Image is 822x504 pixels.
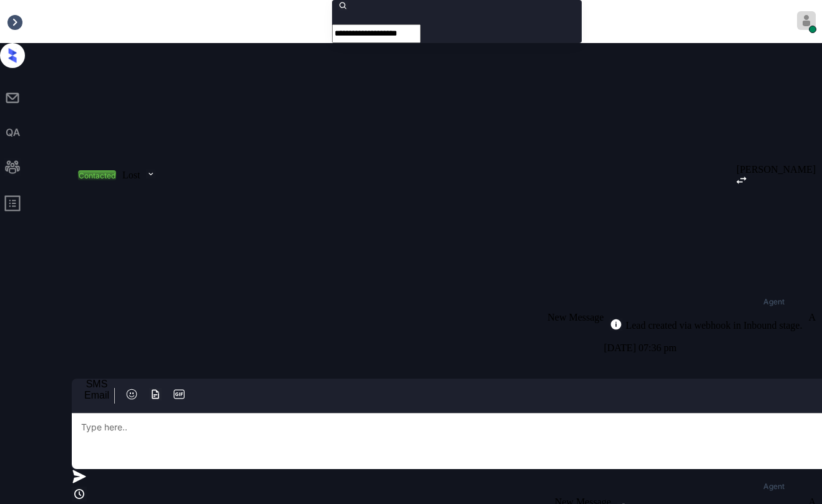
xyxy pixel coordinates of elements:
div: Email [84,390,109,401]
div: [PERSON_NAME] [736,164,816,175]
img: icon-zuma [72,487,87,502]
img: icon-zuma [149,388,162,400]
span: New Message [547,312,604,322]
img: icon-zuma [125,388,138,400]
div: Contacted [79,171,115,180]
img: icon-zuma [146,168,155,180]
div: Inbox / [PERSON_NAME] [6,16,117,27]
div: [DATE] 07:36 pm [604,339,808,357]
div: A [808,312,816,323]
img: icon-zuma [610,318,622,331]
img: icon-zuma [173,388,185,400]
span: profile [4,195,21,216]
div: SMS [84,379,109,390]
img: icon-zuma [72,469,87,484]
div: Lost [122,170,140,181]
img: avatar [797,11,816,30]
img: icon-zuma [736,177,746,184]
span: Agent [763,298,785,306]
div: Lead created via webhook in Inbound stage. [622,320,802,331]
